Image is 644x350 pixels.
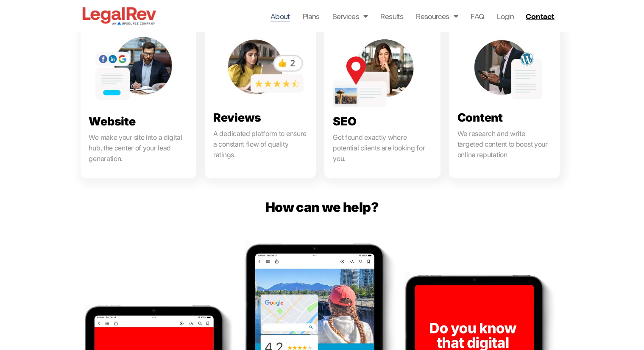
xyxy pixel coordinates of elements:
[526,12,554,20] span: Contact
[332,10,368,22] a: Services
[471,10,484,22] a: FAQ
[522,9,560,23] a: Contact
[303,10,320,22] a: Plans
[497,10,514,22] a: Login
[324,23,440,178] a: SEO Get found exactly where potential clients are looking for you.
[205,23,316,178] a: Reviews A dedicated platform to ensure a constant flow of quality ratings.
[270,10,290,22] a: About
[449,23,560,178] a: Content We research and write targeted content to boost your online reputation
[380,10,403,22] a: Results
[161,200,483,214] p: How can we help?
[81,23,197,178] a: Website We make your site into a digital hub, the center of your lead generation.
[270,10,514,22] nav: Menu
[416,10,458,22] a: Resources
